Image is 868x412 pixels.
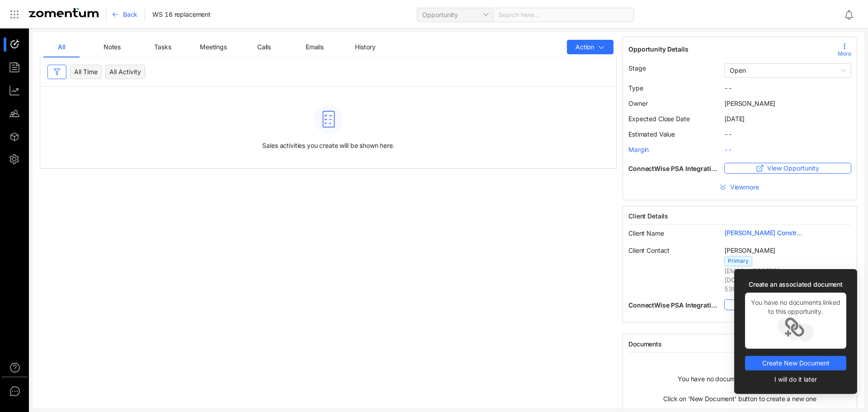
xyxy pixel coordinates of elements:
[152,10,211,19] span: WS 16 replacement
[628,164,717,173] span: ConnectWise PSA Integration
[104,43,121,51] span: Notes
[724,84,732,92] span: --
[628,146,649,153] span: Margin
[355,43,375,51] span: History
[745,280,846,289] span: Create an associated document
[200,43,227,51] span: Meetings
[628,45,688,54] span: Opportunity Details
[628,180,851,194] button: Viewmore
[774,374,817,384] span: I will do it later
[628,130,675,138] span: Estimated Value
[576,43,594,52] span: Action
[154,43,171,51] span: Tasks
[724,284,806,294] span: 5309338342
[306,43,324,51] span: Emails
[262,141,394,150] span: Sales activities you create will be shown here.
[838,50,851,58] span: More
[678,374,802,384] span: You have no document linked to this client.
[628,99,647,107] span: Owner
[745,372,846,387] button: I will do it later
[628,212,851,221] span: Client Details
[70,65,102,79] div: All Time
[724,146,732,153] span: --
[724,299,851,310] button: View Client
[58,43,65,51] span: All
[628,340,662,349] span: Documents
[628,301,717,310] span: ConnectWise PSA Integration
[730,66,745,75] span: Open
[29,8,99,17] img: Zomentum Logo
[767,163,819,173] span: View Opportunity
[628,84,643,92] span: Type
[724,231,806,239] a: [PERSON_NAME] Construction
[663,394,816,403] span: Click on 'New Document' button to create a new one
[724,115,745,123] span: [DATE]
[628,64,646,72] span: Stage
[745,356,846,370] button: Create New Document
[724,163,851,174] button: View Opportunity
[628,229,664,237] span: Client Name
[567,40,613,54] button: Action
[105,65,145,79] div: All Activity
[628,246,670,254] span: Client Contact
[724,228,806,237] span: [PERSON_NAME] Construction
[762,358,830,368] span: Create New Document
[628,115,689,123] span: Expected Close Date
[730,183,761,192] span: View more
[844,4,862,25] div: Notifications
[123,10,137,19] span: Back
[257,43,271,51] span: Calls
[724,130,732,138] span: --
[750,298,841,316] span: You have no documents linked to this opportunity.
[724,256,752,266] span: Primary
[422,8,488,22] span: Opportunity
[724,99,775,107] span: [PERSON_NAME]
[724,246,775,254] span: [PERSON_NAME]
[724,266,806,284] span: [EMAIL_ADDRESS][DOMAIN_NAME]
